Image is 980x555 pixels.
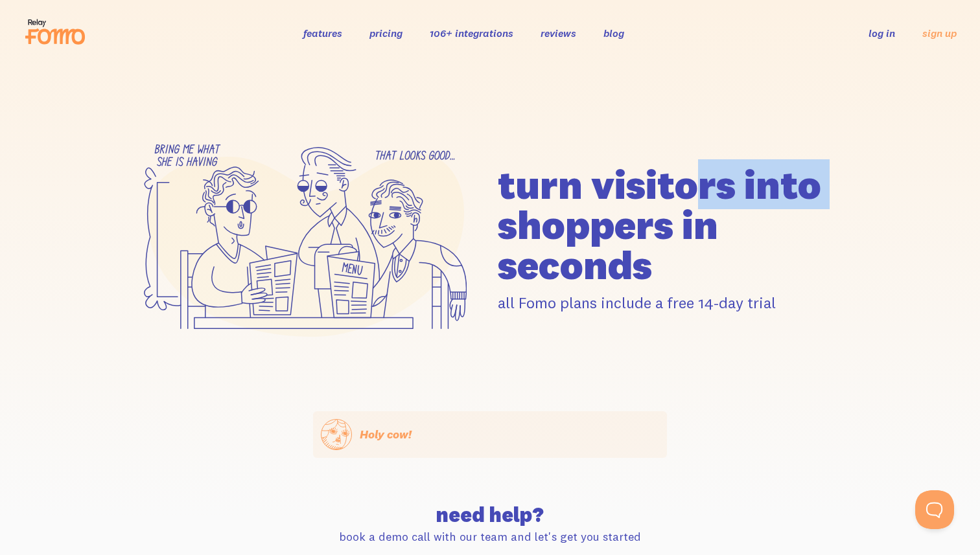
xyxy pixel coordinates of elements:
[303,27,342,40] a: features
[360,427,412,442] span: Holy cow!
[369,27,402,40] a: pricing
[869,27,895,40] a: log in
[430,27,513,40] a: 106+ integrations
[498,293,852,313] p: all Fomo plans include a free 14-day trial
[321,529,659,544] p: book a demo call with our team and let's get you started
[922,27,957,40] a: sign up
[541,27,576,40] a: reviews
[498,164,852,285] h1: turn visitors into shoppers in seconds
[603,27,624,40] a: blog
[321,504,659,525] h2: need help?
[915,490,954,529] iframe: Help Scout Beacon - Open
